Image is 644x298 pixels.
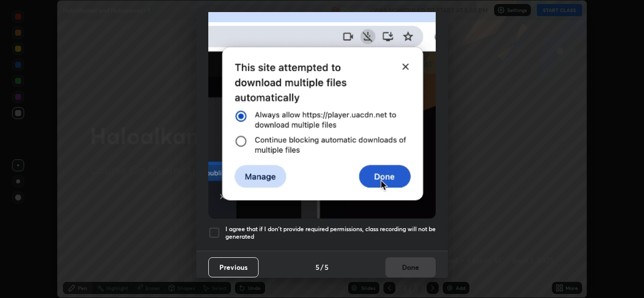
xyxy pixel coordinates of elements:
h4: 5 [315,262,319,272]
h5: I agree that if I don't provide required permissions, class recording will not be generated [225,225,436,241]
button: Previous [208,257,259,277]
h4: 5 [325,262,329,272]
h4: / [320,262,324,272]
